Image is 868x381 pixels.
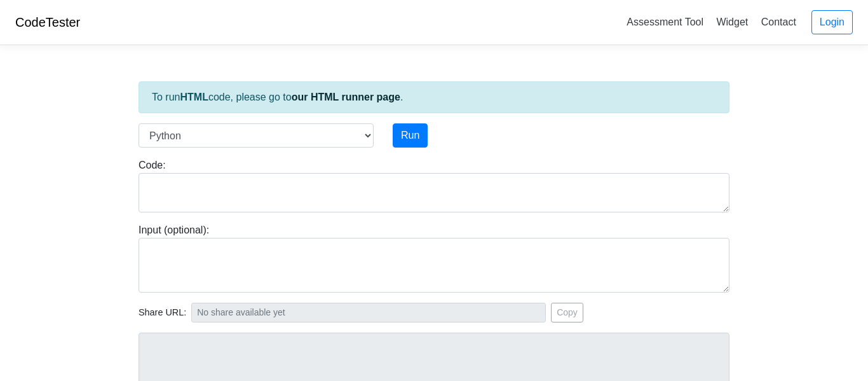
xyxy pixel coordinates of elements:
[129,158,739,212] div: Code:
[621,11,709,32] a: Assessment Tool
[191,303,546,322] input: No share available yet
[129,223,739,293] div: Input (optional):
[756,11,801,32] a: Contact
[180,92,208,102] strong: HTML
[139,81,729,113] div: To run code, please go to .
[292,92,400,102] a: our HTML runner page
[15,15,80,29] a: CodeTester
[551,303,583,322] button: Copy
[139,306,186,320] span: Share URL:
[393,123,428,148] button: Run
[711,11,753,32] a: Widget
[811,10,853,34] a: Login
